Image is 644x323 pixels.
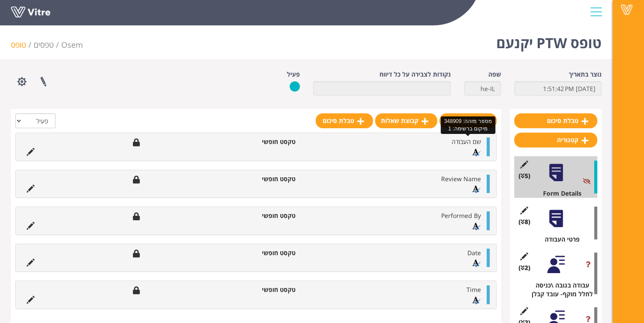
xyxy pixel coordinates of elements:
div: מספר מזהה: 348909 מיקום ברשימה: 1 [441,116,495,134]
span: (5 ) [519,172,530,180]
div: פרטי העבודה [521,235,597,244]
label: שפה [488,70,501,79]
li: טקסט חופשי [231,137,300,146]
div: עבודה בגובה \כניסה לחלל מוקף- עובד קבלן [521,281,597,298]
a: טפסים [34,39,54,50]
li: טקסט חופשי [231,285,300,294]
span: (2 ) [519,263,530,272]
a: טבלת סיכום [514,113,597,128]
span: Time [466,285,481,294]
label: פעיל [287,70,300,79]
span: (8 ) [519,218,530,226]
li: טקסט חופשי [231,211,300,220]
li: טופס [11,39,34,51]
img: yes [289,81,300,92]
a: קבוצת שאלות [375,113,437,128]
label: נקודות לצבירה על כל דיווח [379,70,451,79]
label: נוצר בתאריך [569,70,602,79]
span: 402 [61,39,83,50]
div: Form Details [521,189,597,198]
a: קטגוריה [514,133,597,147]
li: טקסט חופשי [231,249,300,257]
span: Performed By [441,211,481,220]
a: טבלת סיכום [316,113,373,128]
span: Date [467,249,481,257]
span: שם העבודה [452,137,481,146]
a: שאלה [439,113,497,128]
span: Review Name [441,175,481,183]
h1: טופס PTW יקנעם [496,22,602,59]
li: טקסט חופשי [231,175,300,183]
